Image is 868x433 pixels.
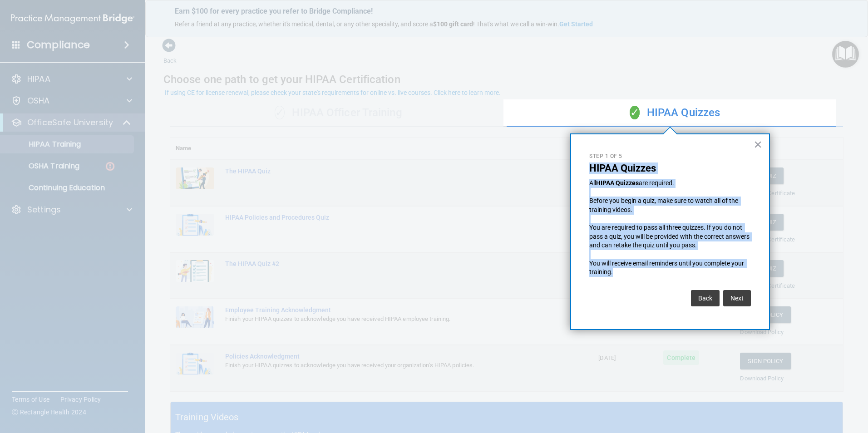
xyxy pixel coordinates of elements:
span: ✓ [630,106,640,119]
p: Before you begin a quiz, make sure to watch all of the training videos. [589,197,751,214]
p: You will receive email reminders until you complete your training. [589,259,751,277]
p: Step 1 of 5 [589,153,751,160]
div: HIPAA Quizzes [507,99,843,127]
p: HIPAA Quizzes [589,162,751,174]
p: You are required to pass all three quizzes. If you do not pass a quiz, you will be provided with ... [589,223,751,250]
strong: HIPAA Quizzes [596,179,639,187]
span: All [589,179,596,187]
span: are required. [639,179,674,187]
button: Next [723,290,751,306]
button: Close [754,137,762,152]
button: Back [691,290,720,306]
